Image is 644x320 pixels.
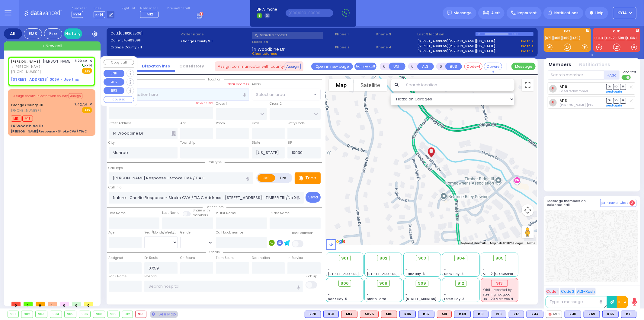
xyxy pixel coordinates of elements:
span: 2 [630,200,635,206]
span: 909 [418,280,426,286]
button: Drag Pegman onto the map to open Street View [522,226,534,238]
a: FD36 [626,36,636,40]
a: Orange County 911 [11,103,43,107]
label: Call Type [109,166,123,171]
span: 8:20 AM [75,59,88,63]
span: 912 [457,280,464,286]
div: K13 [509,311,524,318]
label: Orange County 911 [181,39,250,44]
a: K69 [562,36,571,40]
div: K18 [491,311,506,318]
span: - [328,288,330,292]
div: ALS [381,311,397,318]
div: MF75 [360,311,379,318]
span: Message [454,10,472,16]
span: Location [205,77,224,82]
span: - [405,267,407,272]
span: Patient info [203,205,226,209]
button: Message [511,63,536,70]
div: 905 [65,311,76,318]
label: Assigned [109,256,123,260]
span: KY101 - reported by KY72 [483,288,520,292]
a: K71 [545,36,553,40]
div: BLS [527,311,543,318]
label: EMS [544,30,591,34]
div: BLS [491,311,506,318]
input: Search location [402,79,514,91]
label: Township [180,140,195,145]
div: EMS [24,28,42,39]
input: Search location here [109,89,249,100]
span: - [328,292,330,297]
div: BLS [454,311,471,318]
span: Forest Bay-3 [444,297,464,301]
span: TR [620,98,626,103]
span: DR [606,84,612,90]
a: [STREET_ADDRESS][PERSON_NAME][US_STATE] [418,49,495,54]
div: BLS [509,311,524,318]
button: Send [306,192,321,203]
button: ALS-Rush [576,288,596,295]
span: - [444,263,446,267]
span: - [444,288,446,292]
label: In Service [287,256,303,260]
div: K86 [399,311,416,318]
button: BUS [445,63,462,70]
span: - [405,292,407,297]
button: Code 1 [546,288,559,295]
span: - [405,288,407,292]
div: 908 [93,311,105,318]
img: red-radio-icon.svg [549,313,552,316]
div: K82 [418,311,434,318]
div: 903 [36,311,47,318]
span: Send text [622,70,636,74]
button: UNIT [104,70,124,77]
span: 0 [84,302,93,306]
div: BLS [305,311,321,318]
div: BLS [602,311,619,318]
span: Status [206,250,223,254]
span: - [328,263,330,267]
span: [PERSON_NAME] [43,59,72,64]
button: +Add [604,70,620,80]
span: Phone 3 [376,32,415,37]
span: K-14 [94,11,105,18]
div: K78 [305,311,321,318]
label: Last Name [162,211,179,215]
a: CAR2 [605,36,616,40]
span: ר' [PERSON_NAME] [11,64,72,69]
span: SO [613,98,619,103]
label: Use Callback [292,231,313,236]
button: KY14 [613,7,636,19]
span: Internal Chat [606,201,628,205]
span: Smith Farm [367,297,386,301]
span: - [483,267,485,272]
div: K65 [602,311,619,318]
button: Code 2 [560,288,575,295]
span: 14 Woodbine Dr [252,46,285,51]
span: - [328,267,330,272]
span: Notifications [554,10,578,16]
span: ✕ [89,58,92,64]
span: 906 [341,280,349,286]
label: Fire [275,174,292,182]
span: 903 [418,255,426,261]
div: K31 [323,311,339,318]
span: 904 [457,255,465,261]
span: - [367,292,369,297]
a: M13 [559,98,567,103]
span: 0 [60,302,69,306]
button: Show street map [329,79,354,91]
div: BLS [565,311,581,318]
span: 1 [24,302,33,306]
div: K30 [565,311,581,318]
span: Phone 2 [335,45,374,50]
label: Night unit [121,7,135,10]
div: 913 [136,311,146,318]
label: Pick up [306,274,317,279]
div: ALS KJ [437,311,452,318]
span: [STREET_ADDRESS][PERSON_NAME] [328,272,385,276]
small: Share with [193,208,210,213]
span: Call type [205,160,225,165]
span: - [367,267,369,272]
